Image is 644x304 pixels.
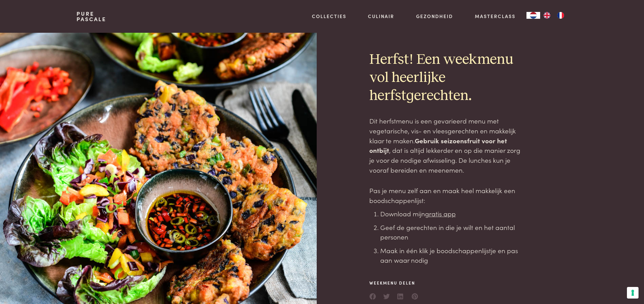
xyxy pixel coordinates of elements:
p: Dit herfstmenu is een gevarieerd menu met vegetarische, vis- en vleesgerechten en makkelijk klaar... [369,116,526,175]
span: Weekmenu delen [369,280,419,286]
a: FR [554,12,567,19]
button: Uw voorkeuren voor toestemming voor trackingtechnologieën [627,287,639,299]
a: PurePascale [77,11,106,22]
p: Pas je menu zelf aan en maak heel makkelijk een boodschappenlijst: [369,186,526,205]
ul: Language list [540,12,567,19]
li: Maak in één klik je boodschappenlijstje en pas aan waar nodig [380,246,526,265]
h2: Herfst! Een weekmenu vol heerlijke herfstgerechten. [369,51,526,105]
a: NL [526,12,540,19]
li: Download mijn [380,209,526,219]
strong: Gebruik seizoensfruit voor het ontbijt [369,136,507,155]
aside: Language selected: Nederlands [526,12,567,19]
a: Masterclass [475,13,516,20]
a: EN [540,12,554,19]
a: gratis app [425,209,456,218]
div: Language [526,12,540,19]
a: Gezondheid [416,13,453,20]
li: Geef de gerechten in die je wilt en het aantal personen [380,222,526,242]
a: Collecties [312,13,346,20]
a: Culinair [368,13,394,20]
